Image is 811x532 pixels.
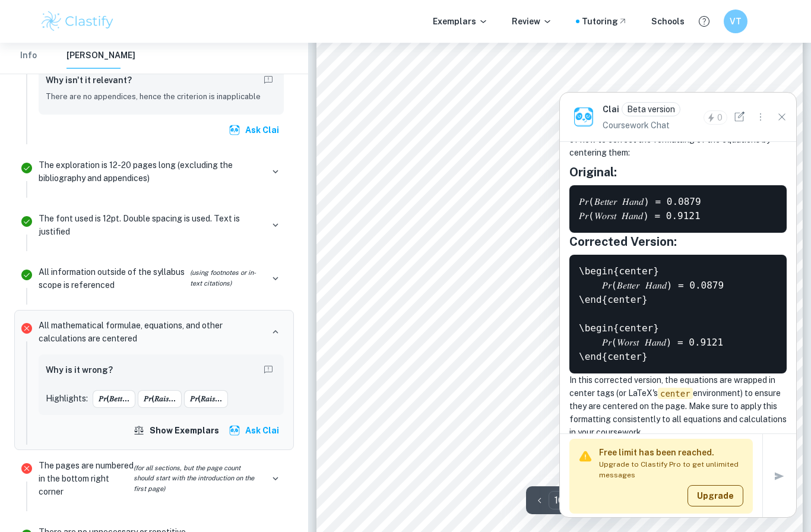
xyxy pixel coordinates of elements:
[93,390,135,408] button: 𝑃𝑟(𝐵𝑒𝑡𝑡...
[66,43,135,69] button: [PERSON_NAME]
[512,15,552,28] p: Review
[579,196,701,221] code: 𝑃𝑟(𝐵𝑒𝑡𝑡𝑒𝑟 𝐻𝑎𝑛𝑑) = 0.0879 𝑃𝑟(𝑊𝑜𝑟𝑠𝑡 𝐻𝑎𝑛𝑑) = 0.9121
[373,457,407,467] span: given by
[373,299,401,309] span: hand is
[407,492,518,502] span: Pr(𝐵𝑒𝑡𝑡𝑒𝑟 𝐻𝑎𝑛𝑑 | 𝑅𝑎𝑖𝑠𝑒𝑠) =
[46,74,132,87] h6: Why isn't it relevant?
[260,72,277,88] button: Report mistake/confusion
[373,277,738,287] span: Since someone with a better hand is expected to raise, then, the probability of Y raising the best
[373,220,483,229] span: 𝑃𝑟(𝐵𝑒𝑡𝑡𝑒𝑟 𝐻𝑎𝑛𝑑) = 0.0879
[579,265,724,362] code: \begin{center} 𝑃𝑟(𝐵𝑒𝑡𝑡𝑒𝑟 𝐻𝑎𝑛𝑑) = 0.0879 \end{center} \begin{center} 𝑃𝑟(𝑊𝑜𝑟𝑠𝑡 𝐻𝑎𝑛𝑑) = 0.9121 \end{...
[582,15,628,28] a: Tutoring
[569,373,787,439] p: In this corrected version, the equations are wrapped in center tags (or LaTeX's environment) to e...
[772,107,791,126] button: Close
[134,463,262,494] i: (for all sections, but the page count should start with the introduction on the first page)
[40,9,115,33] img: Clastify logo
[569,163,787,181] h5: Original:
[373,248,481,258] span: 𝑃𝑟(𝑊𝑜𝑟𝑠𝑡 𝐻𝑎𝑛𝑑) = 0.9121
[622,102,680,116] div: Clai is an AI assistant and is still in beta. He might sometimes make mistakes. Feel free to cont...
[14,43,43,69] button: Info
[39,212,262,238] p: The font used is 12pt. Double spacing is used. Text is justified
[729,15,743,28] h6: VT
[574,107,593,126] img: clai.png
[138,390,182,408] button: 𝑃𝑟(𝑅𝑎𝑖𝑠...
[226,420,284,441] button: Ask Clai
[373,435,745,445] span: Then, using the Bayes theorem, the probability of Y having a better hand given that he raises is
[20,268,34,282] svg: Correct
[569,233,787,251] h5: Corrected Version:
[229,425,240,436] img: clai.svg
[603,103,619,116] h6: Clai
[373,378,579,388] span: the probability of Y raising the worst hand is given by
[658,388,693,399] code: center
[730,107,749,126] button: New Chat
[20,161,34,175] svg: Correct
[46,363,113,376] h6: Why is it wrong?
[39,459,262,498] p: The pages are numbered in the bottom right corner
[184,390,228,408] button: 𝑃𝑟(𝑅𝑎𝑖𝑠...
[599,446,743,459] h6: Free limit has been reached.
[627,103,675,116] p: Beta version
[229,124,240,136] img: clai.svg
[226,119,284,141] button: Ask Clai
[131,420,224,441] button: Show exemplars
[373,191,427,201] span: For subject Y,
[688,485,743,506] button: Upgrade
[39,319,262,345] p: All mathematical formulae, equations, and other calculations are centered
[373,146,568,153] span: Figure 3: An output showing the probability of having a better hand
[603,119,680,132] p: Coursework Chat
[20,461,34,476] svg: Incorrect
[373,356,739,366] span: Additionally, I am assuming that Y is bluffing approximately 20% of the time. This implies that
[724,9,747,33] button: VT
[20,214,34,229] svg: Correct
[751,107,770,126] button: Options
[46,91,277,103] p: There are no appendices, hence the criterion is inapplicable
[651,15,685,28] a: Schools
[525,485,705,495] span: Pr(𝐵𝑒𝑡𝑡𝑒𝑟 𝐻𝑎𝑛𝑑) × Pr(𝑅𝑎𝑖𝑠𝑒𝑠 | 𝐵𝑒𝑡𝑡𝑒𝑟 𝐻𝑎𝑛𝑑)
[39,265,262,292] p: All information outside of the syllabus scope is referenced
[599,459,743,480] span: Upgrade to Clastify Pro to get unlimited messages
[373,406,498,416] span: 𝑃𝑟(𝑅𝑎𝑖𝑠𝑒𝑠| 𝑊𝑜𝑟𝑠𝑡 𝐻𝑎𝑛𝑑) = 0.2
[39,159,262,185] p: The exploration is 12-20 pages long (excluding the bibliography and appendices)
[190,268,262,289] i: (using footnotes or in-text citations)
[694,11,714,31] button: Help and Feedback
[433,15,488,28] p: Exemplars
[46,392,88,405] p: Highlights:
[20,321,34,335] svg: Incorrect
[373,163,515,172] span: From the output above, it’s clear that
[260,362,277,378] button: Report mistake/confusion
[373,327,492,337] span: 𝑃𝑟(𝑅𝑎𝑖𝑠𝑒𝑠| 𝐵𝑒𝑡𝑡𝑒𝑟 𝐻𝑎𝑛𝑑) = 1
